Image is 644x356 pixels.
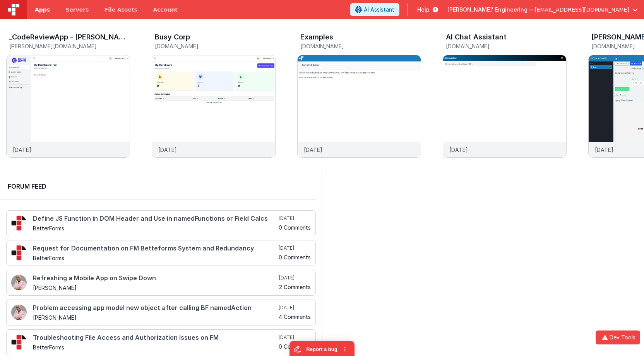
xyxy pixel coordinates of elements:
[595,146,613,154] p: [DATE]
[33,225,277,231] h5: BetterForms
[364,6,394,14] span: AI Assistant
[300,43,421,49] h5: [DOMAIN_NAME]
[6,300,316,325] a: Problem accessing app model new object after calling BF namedAction [PERSON_NAME] [DATE] 4 Comments
[449,146,468,154] p: [DATE]
[11,334,27,350] img: 295_2.png
[279,314,311,320] h5: 4 Comments
[158,146,177,154] p: [DATE]
[279,245,311,251] h5: [DATE]
[33,344,277,350] h5: BetterForms
[33,275,277,282] h4: Refreshing a Mobile App on Swipe Down
[33,334,277,341] h4: Troubleshooting File Access and Authorization Issues on FM
[9,33,128,41] h3: _CodeReviewApp - [PERSON_NAME]
[155,33,190,41] h3: Busy Corp
[279,305,311,311] h5: [DATE]
[447,6,638,14] button: [PERSON_NAME]' Engineering — [EMAIL_ADDRESS][DOMAIN_NAME]
[279,225,311,230] h5: 0 Comments
[104,6,138,14] span: File Assets
[534,6,629,14] span: [EMAIL_ADDRESS][DOMAIN_NAME]
[11,245,27,261] img: 295_2.png
[65,6,89,14] span: Servers
[6,210,316,236] a: Define JS Function in DOM Header and Use in namedFunctions or Field Calcs BetterForms [DATE] 0 Co...
[6,270,316,296] a: Refreshing a Mobile App on Swipe Down [PERSON_NAME] [DATE] 2 Comments
[155,43,276,49] h5: [DOMAIN_NAME]
[350,3,399,16] button: AI Assistant
[9,43,130,49] h5: [PERSON_NAME][DOMAIN_NAME]
[33,215,277,222] h4: Define JS Function in DOM Header and Use in namedFunctions or Field Calcs
[33,315,277,320] h5: [PERSON_NAME]
[417,6,430,14] span: Help
[279,275,311,281] h5: [DATE]
[8,182,308,191] h2: Forum Feed
[596,330,640,344] button: Dev Tools
[11,305,27,320] img: 411_2.png
[33,245,277,252] h4: Request for Documentation on FM Betteforms System and Redundancy
[446,33,507,41] h3: AI Chat Assistant
[279,254,311,260] h5: 0 Comments
[279,215,311,221] h5: [DATE]
[447,6,534,14] span: [PERSON_NAME]' Engineering —
[279,344,311,349] h5: 0 Comments
[11,275,27,290] img: 411_2.png
[35,6,50,14] span: Apps
[279,284,311,290] h5: 2 Comments
[304,146,322,154] p: [DATE]
[446,43,567,49] h5: [DOMAIN_NAME]
[33,285,277,291] h5: [PERSON_NAME]
[33,305,277,312] h4: Problem accessing app model new object after calling BF namedAction
[279,334,311,341] h5: [DATE]
[300,33,333,41] h3: Examples
[6,240,316,266] a: Request for Documentation on FM Betteforms System and Redundancy BetterForms [DATE] 0 Comments
[6,329,316,355] a: Troubleshooting File Access and Authorization Issues on FM BetterForms [DATE] 0 Comments
[11,215,27,231] img: 295_2.png
[33,255,277,261] h5: BetterForms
